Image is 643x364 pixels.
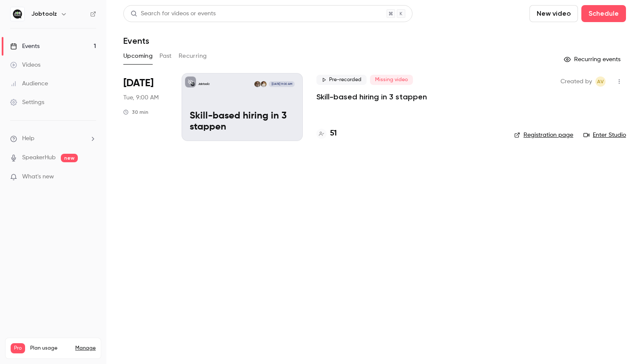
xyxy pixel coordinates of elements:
[198,82,210,86] p: Jobtoolz
[131,9,216,18] div: Search for videos or events
[10,61,40,69] div: Videos
[10,42,40,51] div: Events
[61,154,78,162] span: new
[86,173,96,181] iframe: Noticeable Trigger
[182,73,303,141] a: Skill-based hiring in 3 stappenJobtoolzArne VanaelstDavina Linclauw[DATE] 9:00 AMSkill-based hiri...
[597,76,604,87] span: AV
[316,128,337,139] a: 51
[595,76,606,87] span: Arne Vanaelst
[560,53,626,66] button: Recurring events
[123,36,149,46] h1: Events
[123,93,159,102] span: Tue, 9:00 AM
[123,73,168,141] div: Oct 21 Tue, 9:00 AM (Europe/Brussels)
[123,76,154,90] span: [DATE]
[75,345,96,352] a: Manage
[370,75,413,85] span: Missing video
[123,109,148,116] div: 30 min
[11,7,24,21] img: Jobtoolz
[159,49,172,63] button: Past
[10,79,48,88] div: Audience
[261,81,267,87] img: Arne Vanaelst
[30,345,70,352] span: Plan usage
[10,134,96,143] li: help-dropdown-opener
[11,343,25,353] span: Pro
[560,76,592,87] span: Created by
[316,92,427,102] a: Skill-based hiring in 3 stappen
[22,134,34,143] span: Help
[514,131,573,139] a: Registration page
[31,10,57,18] h6: Jobtoolz
[529,5,578,22] button: New video
[10,98,44,107] div: Settings
[316,75,367,85] span: Pre-recorded
[22,153,56,162] a: SpeakerHub
[330,128,337,139] h4: 51
[179,49,207,63] button: Recurring
[190,111,295,133] p: Skill-based hiring in 3 stappen
[581,5,626,22] button: Schedule
[583,131,626,139] a: Enter Studio
[254,81,260,87] img: Davina Linclauw
[123,49,153,63] button: Upcoming
[269,81,294,87] span: [DATE] 9:00 AM
[22,172,54,181] span: What's new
